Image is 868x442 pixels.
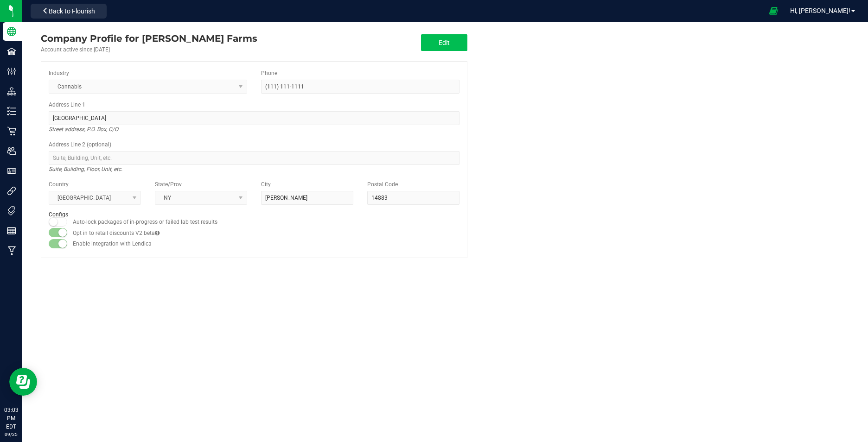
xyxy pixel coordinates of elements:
inline-svg: Manufacturing [7,246,16,255]
inline-svg: Tags [7,206,16,215]
i: Suite, Building, Floor, Unit, etc. [49,164,122,175]
span: Open Ecommerce Menu [763,2,784,20]
inline-svg: User Roles [7,166,16,176]
button: Edit [421,34,467,51]
label: Phone [261,69,277,77]
button: Back to Flourish [31,4,107,19]
iframe: Resource center [9,368,37,396]
p: 09/25 [4,431,18,438]
span: Edit [439,39,450,46]
h2: Configs [49,212,460,218]
i: Street address, P.O. Box, C/O [49,124,118,135]
inline-svg: Integrations [7,186,16,196]
inline-svg: Configuration [7,67,16,76]
label: Address Line 2 (optional) [49,140,111,149]
inline-svg: Company [7,27,16,36]
input: Address [49,111,460,125]
inline-svg: Distribution [7,87,16,96]
label: Opt in to retail discounts V2 beta [73,229,160,237]
p: 03:03 PM EDT [4,406,18,431]
div: CM Spencer Farms [41,32,257,45]
inline-svg: Facilities [7,47,16,56]
inline-svg: Reports [7,226,16,235]
input: (123) 456-7890 [261,80,460,94]
label: Postal Code [367,180,398,189]
label: State/Prov [155,180,182,189]
input: Suite, Building, Unit, etc. [49,151,460,165]
label: Auto-lock packages of in-progress or failed lab test results [73,218,217,226]
div: Account active since [DATE] [41,45,257,54]
inline-svg: Users [7,146,16,156]
input: Postal Code [367,191,460,205]
span: Hi, [PERSON_NAME]! [790,7,850,14]
input: City [261,191,353,205]
label: City [261,180,271,189]
span: Back to Flourish [49,7,95,15]
label: Enable integration with Lendica [73,240,152,248]
inline-svg: Retail [7,126,16,136]
label: Industry [49,69,69,77]
inline-svg: Inventory [7,107,16,116]
label: Address Line 1 [49,101,85,109]
label: Country [49,180,69,189]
